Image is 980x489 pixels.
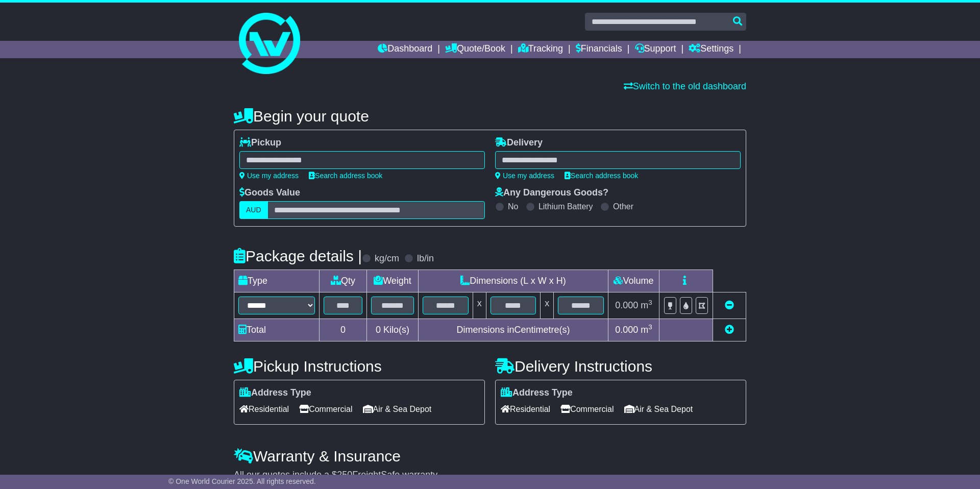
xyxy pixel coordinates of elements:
a: Support [635,41,676,58]
label: kg/cm [375,253,399,264]
td: 0 [320,319,367,341]
a: Settings [689,41,733,58]
span: Air & Sea Depot [363,401,432,417]
span: 0 [376,325,381,335]
td: x [473,292,486,319]
td: Type [234,270,320,292]
h4: Warranty & Insurance [234,448,746,464]
td: Qty [320,270,367,292]
a: Dashboard [378,41,432,58]
a: Quote/Book [445,41,505,58]
a: Use my address [239,172,299,180]
span: Residential [501,401,550,417]
td: Dimensions in Centimetre(s) [418,319,608,341]
a: Financials [576,41,622,58]
label: lb/in [417,253,434,264]
div: All our quotes include a $ FreightSafe warranty. [234,470,746,481]
label: Pickup [239,137,281,149]
label: Any Dangerous Goods? [495,187,608,199]
label: Delivery [495,137,543,149]
span: 250 [337,470,352,480]
label: Lithium Battery [538,202,593,211]
label: No [508,202,518,211]
a: Search address book [309,172,382,180]
label: Address Type [239,387,311,399]
h4: Package details | [234,248,362,264]
a: Add new item [725,325,734,335]
h4: Pickup Instructions [234,358,485,375]
span: Residential [239,401,289,417]
span: 0.000 [615,300,638,310]
a: Switch to the old dashboard [624,81,746,91]
td: Weight [367,270,419,292]
h4: Begin your quote [234,108,746,125]
td: Dimensions (L x W x H) [418,270,608,292]
span: Commercial [299,401,352,417]
sup: 3 [648,323,652,331]
a: Remove this item [725,300,734,310]
span: Commercial [560,401,614,417]
span: m [641,325,652,335]
label: Address Type [501,387,573,399]
span: © One World Courier 2025. All rights reserved. [168,477,316,485]
label: Other [613,202,633,211]
span: m [641,300,652,310]
td: Total [234,319,320,341]
td: Volume [608,270,659,292]
label: Goods Value [239,187,300,199]
td: Kilo(s) [367,319,419,341]
sup: 3 [648,299,652,306]
td: x [541,292,554,319]
label: AUD [239,201,268,219]
a: Tracking [518,41,563,58]
h4: Delivery Instructions [495,358,746,375]
a: Use my address [495,172,554,180]
span: Air & Sea Depot [624,401,693,417]
a: Search address book [565,172,638,180]
span: 0.000 [615,325,638,335]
